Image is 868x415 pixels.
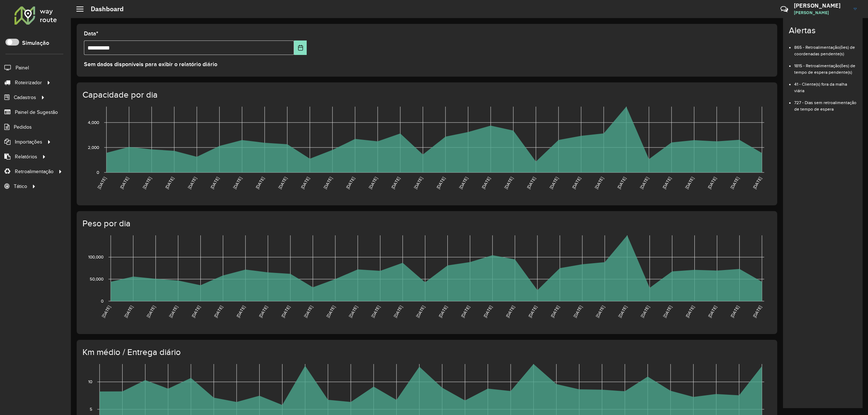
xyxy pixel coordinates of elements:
a: Contato Rápido [776,1,792,17]
text: 0 [101,299,103,303]
span: Retroalimentação [15,168,54,175]
li: 1815 - Retroalimentação(ões) de tempo de espera pendente(s) [794,57,857,76]
text: [DATE] [345,176,356,189]
text: [DATE] [235,304,246,318]
text: [DATE] [232,176,243,189]
span: Importações [15,138,42,146]
text: [DATE] [123,304,134,318]
text: [DATE] [707,304,718,318]
text: [DATE] [255,176,265,189]
text: [DATE] [481,176,491,189]
text: [DATE] [617,304,628,318]
text: [DATE] [187,176,197,189]
text: [DATE] [594,176,604,189]
text: 10 [88,379,92,384]
text: [DATE] [146,304,156,318]
text: [DATE] [300,176,310,189]
text: [DATE] [390,176,401,189]
span: Roteirizador [15,79,42,86]
button: Choose Date [294,40,307,55]
li: 727 - Dias sem retroalimentação de tempo de espera [794,94,857,112]
text: [DATE] [97,176,107,189]
text: [DATE] [415,304,426,318]
text: [DATE] [209,176,220,189]
text: [DATE] [438,304,448,318]
text: 5 [90,407,92,411]
text: [DATE] [595,304,605,318]
label: Sem dados disponíveis para exibir o relatório diário [84,60,217,69]
text: [DATE] [213,304,224,318]
text: [DATE] [323,176,333,189]
text: [DATE] [119,176,129,189]
text: [DATE] [550,304,560,318]
h4: Alertas [789,25,857,36]
text: [DATE] [571,176,582,189]
text: [DATE] [458,176,469,189]
h4: Km médio / Entrega diário [82,347,770,358]
text: [DATE] [435,176,446,189]
text: [DATE] [460,304,471,318]
text: [DATE] [191,304,201,318]
label: Data [84,29,98,38]
text: [DATE] [101,304,111,318]
text: [DATE] [368,176,378,189]
h3: [PERSON_NAME] [794,2,848,9]
text: [DATE] [549,176,559,189]
span: [PERSON_NAME] [794,9,848,16]
text: [DATE] [573,304,583,318]
li: 41 - Cliente(s) fora da malha viária [794,76,857,94]
text: 0 [97,170,99,175]
text: [DATE] [684,176,695,189]
div: Críticas? Dúvidas? Elogios? Sugestões? Entre em contato conosco! [694,2,770,22]
text: [DATE] [393,304,403,318]
span: Pedidos [14,123,32,131]
text: 4,000 [88,120,99,125]
text: [DATE] [707,176,717,189]
text: [DATE] [142,176,152,189]
text: [DATE] [277,176,288,189]
text: [DATE] [482,304,493,318]
text: [DATE] [164,176,175,189]
h2: Dashboard [84,5,124,13]
text: [DATE] [505,304,515,318]
text: [DATE] [662,304,673,318]
text: [DATE] [639,176,650,189]
text: [DATE] [752,176,762,189]
li: 865 - Retroalimentação(ões) de coordenadas pendente(s) [794,39,857,57]
h4: Peso por dia [82,218,770,229]
text: [DATE] [661,176,672,189]
span: Tático [14,183,27,190]
text: [DATE] [280,304,291,318]
text: [DATE] [526,176,536,189]
text: [DATE] [413,176,424,189]
text: [DATE] [616,176,627,189]
text: [DATE] [685,304,695,318]
text: 100,000 [88,254,103,259]
text: [DATE] [370,304,381,318]
text: [DATE] [503,176,514,189]
span: Cadastros [14,94,36,101]
text: 50,000 [90,277,103,281]
text: [DATE] [258,304,268,318]
text: [DATE] [752,304,762,318]
text: [DATE] [729,176,740,189]
span: Relatórios [15,153,37,161]
text: [DATE] [168,304,179,318]
text: [DATE] [325,304,336,318]
span: Painel de Sugestão [15,108,58,116]
h4: Capacidade por dia [82,90,770,100]
text: [DATE] [303,304,313,318]
text: [DATE] [527,304,538,318]
text: [DATE] [348,304,358,318]
text: [DATE] [640,304,650,318]
text: 2,000 [88,145,99,150]
span: Painel [16,64,29,72]
label: Simulação [22,39,49,47]
text: [DATE] [729,304,740,318]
